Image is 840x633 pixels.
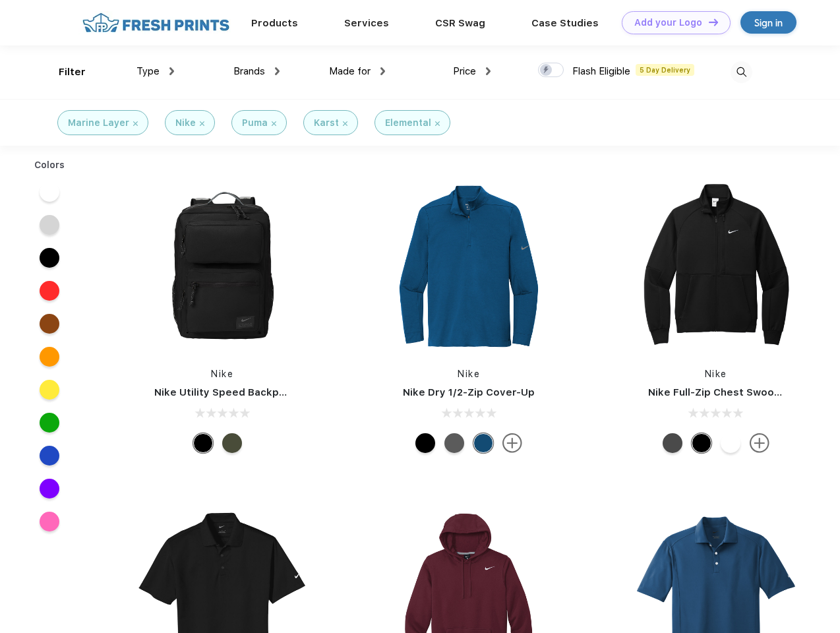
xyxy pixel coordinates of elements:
[275,67,280,75] img: dropdown.png
[731,61,752,83] img: desktop_search.svg
[211,369,233,379] a: Nike
[169,67,174,75] img: dropdown.png
[242,116,268,130] div: Puma
[453,65,476,77] span: Price
[721,433,740,453] div: White
[154,386,297,398] a: Nike Utility Speed Backpack
[750,433,769,453] img: more.svg
[473,433,493,453] div: Gym Blue
[663,433,682,453] div: Anthracite
[135,179,310,354] img: func=resize&h=266
[435,121,440,126] img: filter_cancel.svg
[435,17,485,29] a: CSR Swag
[486,67,491,75] img: dropdown.png
[68,116,129,130] div: Marine Layer
[59,65,86,80] div: Filter
[175,116,196,130] div: Nike
[314,116,339,130] div: Karst
[344,17,389,29] a: Services
[572,65,630,77] span: Flash Eligible
[458,369,480,379] a: Nike
[648,386,824,398] a: Nike Full-Zip Chest Swoosh Jacket
[343,121,347,126] img: filter_cancel.svg
[136,65,160,77] span: Type
[634,17,702,28] div: Add your Logo
[251,17,298,29] a: Products
[403,386,535,398] a: Nike Dry 1/2-Zip Cover-Up
[754,15,783,30] div: Sign in
[444,433,464,453] div: Black Heather
[133,121,138,126] img: filter_cancel.svg
[233,65,265,77] span: Brands
[193,433,213,453] div: Black
[272,121,276,126] img: filter_cancel.svg
[385,116,431,130] div: Elemental
[78,11,233,34] img: fo%20logo%202.webp
[24,158,75,172] div: Colors
[329,65,371,77] span: Made for
[636,64,694,76] span: 5 Day Delivery
[381,179,556,354] img: func=resize&h=266
[740,11,796,34] a: Sign in
[628,179,804,354] img: func=resize&h=266
[692,433,711,453] div: Black
[380,67,385,75] img: dropdown.png
[705,369,727,379] a: Nike
[415,433,435,453] div: Black
[502,433,522,453] img: more.svg
[200,121,204,126] img: filter_cancel.svg
[222,433,242,453] div: Cargo Khaki
[709,18,718,26] img: DT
